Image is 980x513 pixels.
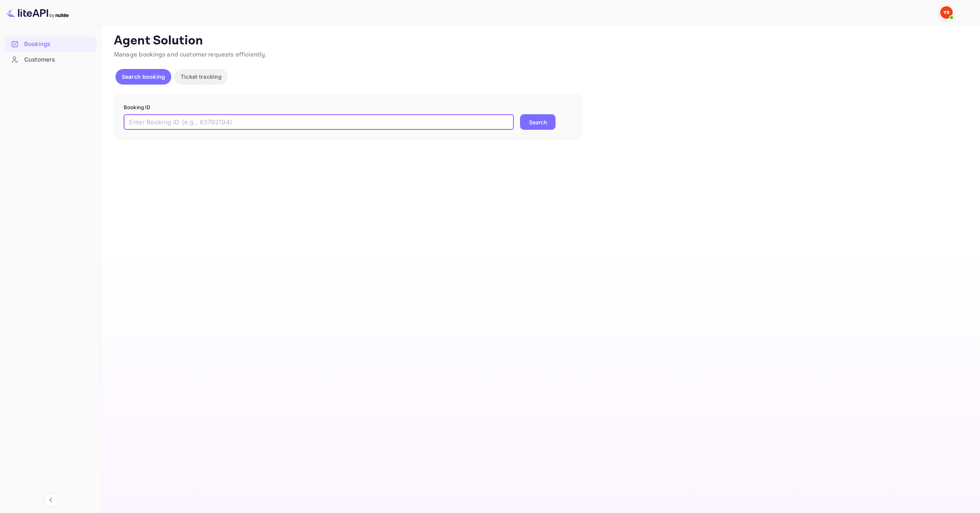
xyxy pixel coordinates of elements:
[5,37,96,52] div: Bookings
[520,114,556,130] button: Search
[122,73,165,81] p: Search booking
[124,114,514,130] input: Enter Booking ID (e.g., 63782194)
[114,51,267,59] span: Manage bookings and customer requests efficiently.
[6,6,69,19] img: LiteAPI logo
[5,52,96,67] div: Customers
[114,33,966,49] p: Agent Solution
[44,493,58,507] button: Collapse navigation
[5,52,96,67] a: Customers
[124,104,572,111] p: Booking ID
[24,40,92,49] div: Bookings
[5,37,96,51] a: Bookings
[24,55,92,64] div: Customers
[940,6,953,19] img: Yandex Support
[181,73,222,81] p: Ticket tracking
